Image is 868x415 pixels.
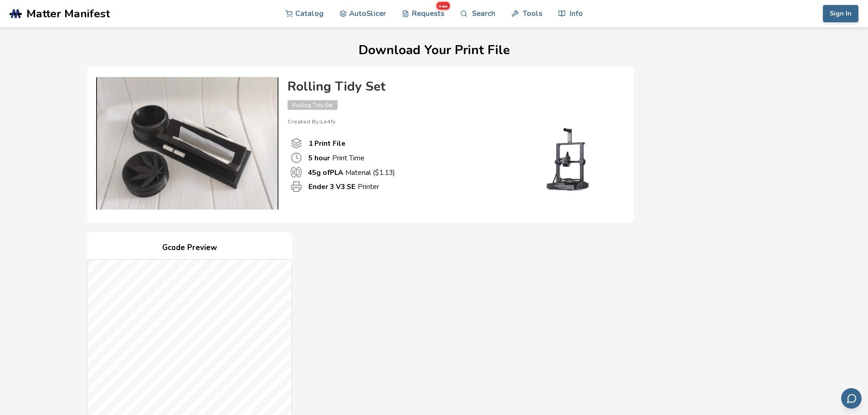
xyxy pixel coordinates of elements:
[291,152,302,164] span: Print Time
[841,388,862,409] button: Send feedback via email
[437,2,450,10] span: new
[288,118,616,125] p: Created By: Le4fy
[524,125,616,193] img: Printer
[823,5,858,22] button: Sign In
[308,168,343,177] b: 45 g of PLA
[308,168,395,177] p: Material ($ 1.13 )
[96,75,278,212] img: Product
[308,138,345,148] b: 1 Print File
[291,138,302,149] span: Number Of Print files
[288,80,616,94] h4: Rolling Tidy Set
[291,167,302,178] span: Material Used
[87,241,292,255] h4: Gcode Preview
[26,7,110,20] span: Matter Manifest
[87,43,781,57] h1: Download Your Print File
[308,182,379,191] p: Printer
[308,153,330,163] b: 5 hour
[308,153,365,163] p: Print Time
[291,181,302,192] span: Printer
[308,182,355,191] b: Ender 3 V3 SE
[288,100,338,110] span: Rolling Tidy Set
